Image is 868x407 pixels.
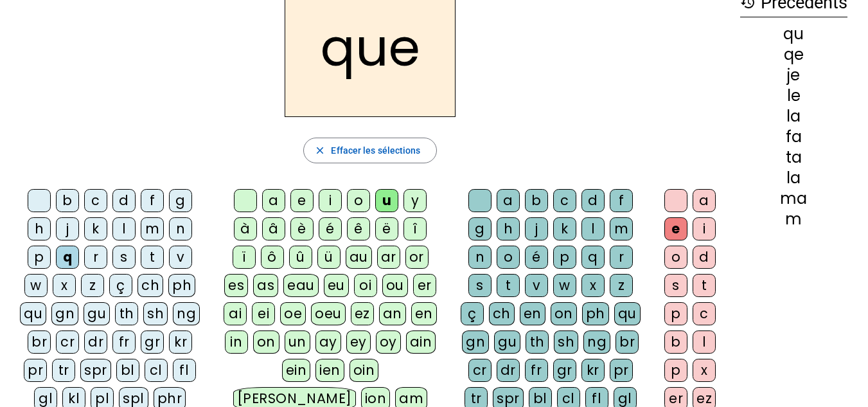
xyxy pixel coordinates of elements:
div: br [28,330,51,354]
div: ç [109,274,132,297]
div: k [553,217,576,240]
div: er [413,274,436,297]
div: gr [553,359,576,382]
div: s [664,274,687,297]
div: â [262,217,285,240]
div: w [553,274,576,297]
div: è [290,217,314,240]
div: ai [224,302,247,325]
div: en [411,302,437,325]
div: on [253,330,279,354]
div: i [693,217,716,240]
div: q [581,246,605,269]
div: ta [740,150,847,165]
div: qu [20,302,46,325]
div: au [346,246,372,269]
div: ü [317,246,341,269]
div: î [403,217,427,240]
div: m [740,212,847,227]
div: en [520,302,545,325]
div: br [616,330,639,354]
div: ch [489,302,515,325]
div: an [379,302,406,325]
div: l [581,217,605,240]
div: c [84,189,107,212]
div: a [693,189,716,212]
div: m [610,217,633,240]
div: ay [315,330,341,354]
div: w [24,274,48,297]
div: é [319,217,342,240]
div: i [319,189,342,212]
button: Effacer les sélections [303,138,436,163]
div: x [581,274,605,297]
div: qu [614,302,641,325]
div: ey [346,330,371,354]
div: th [115,302,138,325]
div: gr [141,330,164,354]
div: r [84,246,107,269]
div: cl [145,359,168,382]
div: l [693,330,716,354]
div: or [405,246,429,269]
div: o [347,189,370,212]
div: d [693,246,716,269]
div: l [112,217,136,240]
div: t [693,274,716,297]
div: c [553,189,576,212]
div: fr [525,359,548,382]
div: fl [173,359,196,382]
div: ma [740,191,847,206]
div: y [403,189,427,212]
div: ê [347,217,370,240]
div: v [169,246,192,269]
div: z [610,274,633,297]
div: ain [406,330,436,354]
div: n [468,246,492,269]
div: la [740,170,847,186]
div: u [375,189,398,212]
div: ein [282,359,311,382]
span: Effacer les sélections [331,143,420,158]
div: bl [116,359,139,382]
div: p [28,246,51,269]
div: o [497,246,520,269]
div: à [234,217,257,240]
div: ez [351,302,374,325]
div: b [664,330,687,354]
div: oe [280,302,306,325]
div: f [141,189,164,212]
div: v [525,274,548,297]
div: s [468,274,492,297]
div: ar [377,246,400,269]
div: ei [252,302,275,325]
div: z [81,274,104,297]
div: fa [740,129,847,145]
div: k [84,217,107,240]
div: fr [112,330,136,354]
div: gu [494,330,520,354]
div: qu [740,26,847,42]
div: a [497,189,520,212]
div: as [253,274,278,297]
div: g [468,217,492,240]
div: o [664,246,687,269]
div: ph [582,302,609,325]
div: la [740,109,847,124]
div: s [112,246,136,269]
div: ien [315,359,344,382]
div: qe [740,47,847,62]
div: j [525,217,548,240]
div: oeu [311,302,346,325]
div: ch [137,274,163,297]
div: gn [51,302,78,325]
div: c [693,302,716,325]
div: e [290,189,314,212]
div: j [56,217,79,240]
div: t [497,274,520,297]
div: b [56,189,79,212]
div: th [526,330,549,354]
div: ph [168,274,195,297]
div: tr [52,359,75,382]
div: eau [283,274,319,297]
